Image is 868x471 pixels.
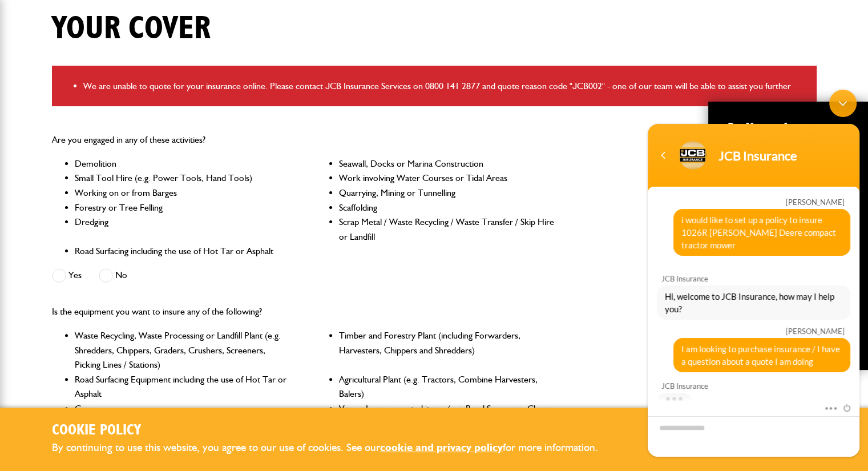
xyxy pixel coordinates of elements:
[52,422,617,440] h2: Cookie Policy
[75,156,291,171] li: Demolition
[339,156,555,171] li: Seawall, Docks or Marina Construction
[75,372,291,401] li: Road Surfacing Equipment including the use of Hot Tar or Asphalt
[339,215,555,244] li: Scrap Metal / Waste Recycling / Waste Transfer / Skip Hire or Landfill
[52,10,211,48] h1: Your cover
[52,268,82,283] label: Yes
[75,215,291,244] li: Dredging
[75,171,291,186] li: Small Tool Hire (e.g. Power Tools, Hand Tools)
[75,244,291,259] li: Road Surfacing including the use of Hot Tar or Asphalt
[339,171,555,186] li: Work involving Water Courses or Tidal Areas
[339,328,555,372] li: Timber and Forestry Plant (including Forwarders, Harvesters, Chippers and Shredders)
[642,84,865,462] iframe: SalesIQ Chatwindow
[380,441,503,454] a: cookie and privacy policy
[83,79,808,94] li: We are unable to quote for your insurance online. Please contact JCB Insurance Services on 0800 1...
[75,401,291,430] li: Cranes
[99,268,127,283] label: No
[75,186,291,200] li: Working on or from Barges
[339,401,555,430] li: Van or Lorry-mounted items (e.g. Road Sweepers, Cherry Pickers, Volumetric Mixers)
[339,186,555,200] li: Quarrying, Mining or Tunnelling
[75,200,291,215] li: Forestry or Tree Felling
[52,132,556,147] p: Are you engaged in any of these activities?
[339,372,555,401] li: Agricultural Plant (e.g. Tractors, Combine Harvesters, Balers)
[339,200,555,215] li: Scaffolding
[52,439,617,457] p: By continuing to use this website, you agree to our use of cookies. See our for more information.
[52,304,556,319] p: Is the equipment you want to insure any of the following?
[75,328,291,372] li: Waste Recycling, Waste Processing or Landfill Plant (e.g. Shredders, Chippers, Graders, Crushers,...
